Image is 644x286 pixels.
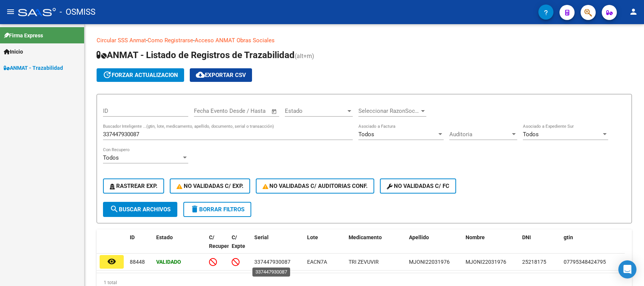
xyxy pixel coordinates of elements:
span: Estado [156,234,173,240]
span: ANMAT - Trazabilidad [4,64,63,72]
a: Documentacion trazabilidad [275,37,345,44]
span: 07795348424795 [564,259,606,265]
datatable-header-cell: DNI [519,229,561,263]
span: 25218175 [522,259,546,265]
span: Nombre [466,234,485,240]
span: TRI ZEVUVIR [349,259,379,265]
span: C/ Expte [232,234,245,249]
span: EACN7A [307,259,327,265]
span: MJONI22031976 [409,259,450,265]
span: Buscar Archivos [110,206,171,213]
mat-icon: person [629,7,638,16]
a: Circular SSS Anmat [97,37,146,44]
datatable-header-cell: Estado [153,229,206,263]
button: No Validadas c/ Exp. [170,178,250,194]
button: Open calendar [270,107,279,116]
span: ANMAT - Listado de Registros de Trazabilidad [97,50,295,60]
span: (alt+m) [295,52,314,60]
span: 88448 [130,259,145,265]
p: - - [97,36,632,45]
mat-icon: search [110,205,119,214]
span: Seleccionar RazonSocial [358,108,420,114]
span: Serial [254,234,269,240]
input: Fecha inicio [194,108,224,114]
mat-icon: update [103,70,112,79]
button: Buscar Archivos [103,202,177,217]
span: DNI [522,234,531,240]
mat-icon: menu [6,7,15,16]
span: ID [130,234,135,240]
datatable-header-cell: Nombre [463,229,519,263]
span: Borrar Filtros [190,206,244,213]
span: - OSMISS [60,4,95,20]
mat-icon: delete [190,205,199,214]
button: Exportar CSV [190,68,252,82]
span: No Validadas c/ Auditorias Conf. [263,183,368,189]
span: Auditoria [449,131,510,138]
strong: Validado [156,259,181,265]
span: MJONI22031976 [466,259,506,265]
span: No Validadas c/ Exp. [177,183,243,189]
span: 337447930087 [254,259,290,265]
mat-icon: remove_red_eye [107,257,116,266]
input: Fecha fin [231,108,268,114]
datatable-header-cell: Medicamento [346,229,406,263]
datatable-header-cell: C/ Expte [229,229,251,263]
span: Estado [285,108,346,114]
span: Rastrear Exp. [110,183,157,189]
span: Exportar CSV [196,72,246,78]
datatable-header-cell: gtin [561,229,629,263]
span: Todos [103,154,119,161]
button: forzar actualizacion [97,68,184,82]
span: No validadas c/ FC [387,183,449,189]
span: C/ Recupero [209,234,232,249]
a: Acceso ANMAT Obras Sociales [195,37,275,44]
span: Medicamento [349,234,382,240]
span: Lote [307,234,318,240]
button: No validadas c/ FC [380,178,456,194]
button: No Validadas c/ Auditorias Conf. [256,178,375,194]
span: gtin [564,234,573,240]
datatable-header-cell: ID [127,229,153,263]
span: Todos [358,131,374,138]
span: forzar actualizacion [103,72,178,78]
span: Apellido [409,234,429,240]
button: Rastrear Exp. [103,178,164,194]
datatable-header-cell: Apellido [406,229,463,263]
mat-icon: cloud_download [196,70,205,79]
datatable-header-cell: Lote [304,229,346,263]
a: Como Registrarse [148,37,193,44]
span: Todos [523,131,539,138]
span: Inicio [4,48,23,56]
span: Firma Express [4,31,43,40]
button: Borrar Filtros [183,202,251,217]
div: Open Intercom Messenger [618,260,636,278]
datatable-header-cell: C/ Recupero [206,229,229,263]
datatable-header-cell: Serial [251,229,304,263]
